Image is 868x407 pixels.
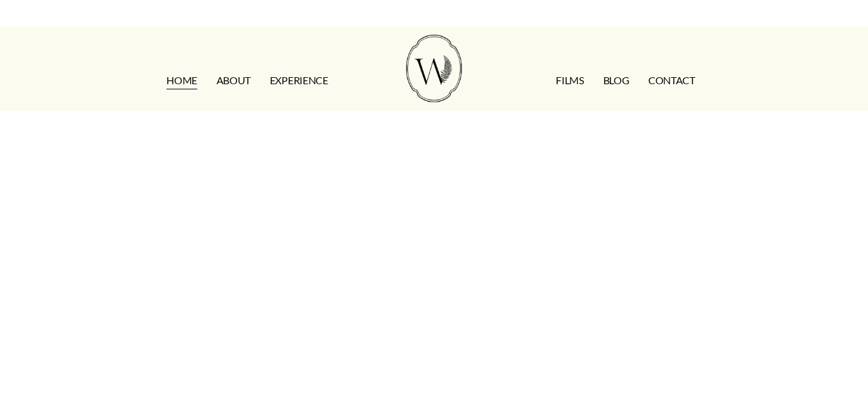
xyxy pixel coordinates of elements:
[217,70,251,91] a: ABOUT
[603,70,630,91] a: Blog
[166,70,197,91] a: HOME
[406,35,461,102] img: Wild Fern Weddings
[648,70,695,91] a: CONTACT
[270,70,328,91] a: EXPERIENCE
[556,70,583,91] a: FILMS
